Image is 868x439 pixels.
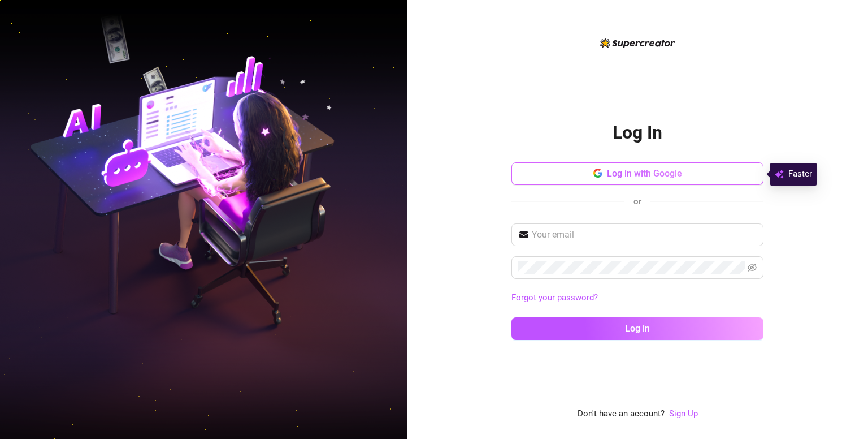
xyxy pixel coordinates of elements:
span: Log in with Google [607,168,682,179]
button: Log in [511,317,763,340]
span: eye-invisible [748,263,757,272]
h2: Log In [613,121,662,144]
span: Don't have an account? [578,407,665,421]
span: Faster [788,167,812,181]
span: or [633,196,641,206]
span: Log in [625,323,650,334]
a: Sign Up [669,408,698,419]
img: svg%3e [775,167,784,181]
a: Forgot your password? [511,292,598,303]
img: logo-BBDzfeDw.svg [600,38,675,48]
a: Forgot your password? [511,291,763,305]
a: Sign Up [669,407,698,421]
input: Your email [532,228,757,242]
button: Log in with Google [511,162,763,185]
